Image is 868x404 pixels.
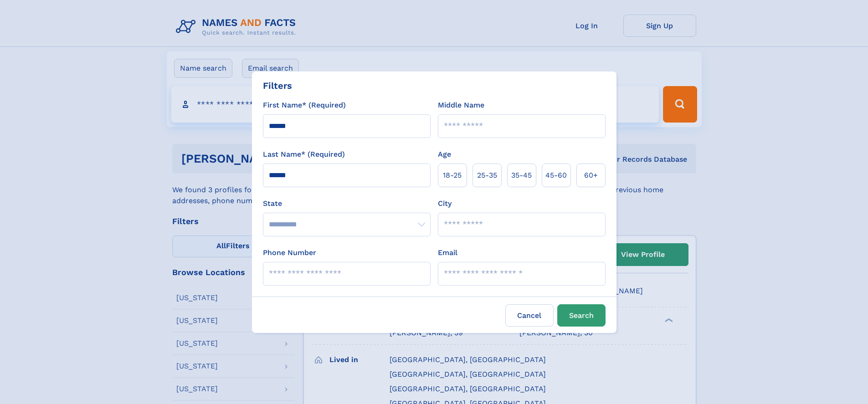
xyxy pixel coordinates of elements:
span: 60+ [584,170,598,181]
label: Cancel [505,304,554,327]
label: State [263,198,431,209]
label: Last Name* (Required) [263,149,345,160]
label: Age [438,149,451,160]
label: Email [438,247,457,258]
span: 18‑25 [443,170,462,181]
span: 45‑60 [545,170,567,181]
span: 35‑45 [511,170,532,181]
label: City [438,198,452,209]
span: 25‑35 [477,170,497,181]
label: First Name* (Required) [263,100,346,111]
button: Search [557,304,606,327]
label: Phone Number [263,247,316,258]
label: Middle Name [438,100,484,111]
div: Filters [263,79,292,92]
